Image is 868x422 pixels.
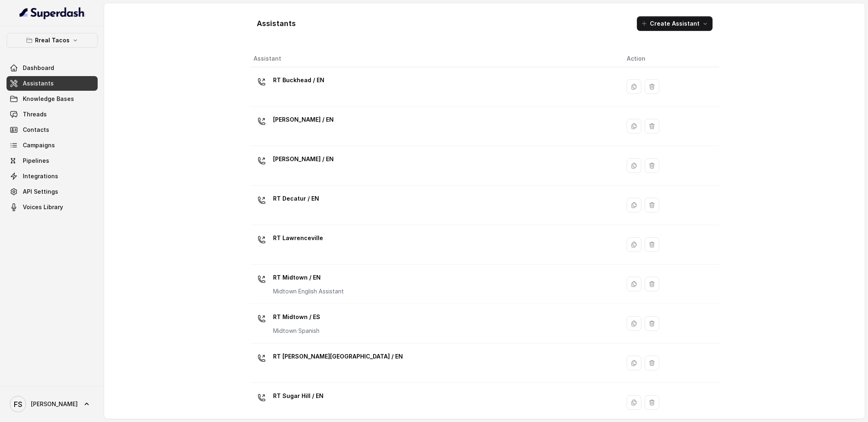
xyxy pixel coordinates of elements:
a: [PERSON_NAME] [7,393,98,415]
span: Voices Library [23,203,63,211]
span: Dashboard [23,64,54,72]
span: Contacts [23,126,49,134]
p: RT Midtown / ES [273,310,320,324]
a: API Settings [7,184,98,199]
img: light.svg [20,7,85,20]
a: Threads [7,107,98,122]
th: Assistant [250,50,621,67]
p: RT [PERSON_NAME][GEOGRAPHIC_DATA] / EN [273,350,403,363]
p: Midtown English Assistant [273,287,344,295]
a: Knowledge Bases [7,92,98,106]
p: RT Lawrenceville [273,232,323,245]
span: API Settings [23,188,58,196]
a: Assistants [7,76,98,91]
p: Rreal Tacos [35,35,70,45]
p: [PERSON_NAME] / EN [273,153,334,166]
a: Campaigns [7,138,98,153]
h1: Assistants [257,17,296,30]
a: Voices Library [7,200,98,214]
p: Midtown Spanish [273,327,320,335]
span: Knowledge Bases [23,95,74,103]
p: RT Buckhead / EN [273,74,324,87]
span: Integrations [23,172,58,180]
p: RT Decatur / EN [273,192,319,205]
span: Assistants [23,79,54,87]
a: Integrations [7,169,98,184]
span: Threads [23,110,47,118]
text: FS [14,400,22,409]
a: Dashboard [7,61,98,75]
p: RT Midtown / EN [273,271,344,284]
button: Create Assistant [637,16,713,31]
p: [PERSON_NAME] / EN [273,113,334,126]
a: Contacts [7,122,98,137]
span: [PERSON_NAME] [31,400,78,408]
span: Campaigns [23,141,55,149]
span: Pipelines [23,157,49,165]
button: Rreal Tacos [7,33,98,48]
th: Action [620,50,719,67]
p: RT Sugar Hill / EN [273,389,324,402]
a: Pipelines [7,153,98,168]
